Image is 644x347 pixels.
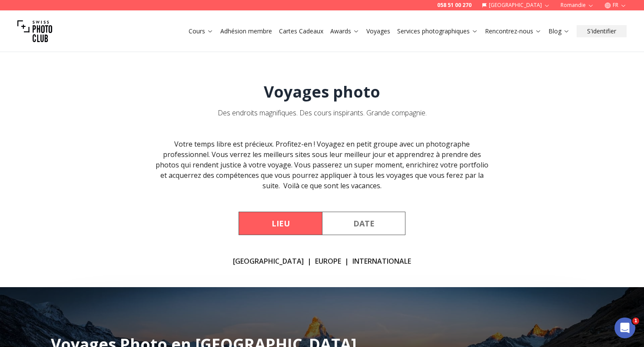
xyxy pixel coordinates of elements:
[322,212,405,235] button: By Date
[17,14,52,49] img: Swiss photo club
[279,27,323,36] a: Cartes Cadeaux
[327,25,363,37] button: Awards
[220,27,272,36] a: Adhésion membre
[437,2,471,9] a: 058 51 00 270
[366,27,390,36] a: Voyages
[545,25,573,37] button: Blog
[485,27,541,36] a: Rencontrez-nous
[239,212,322,235] button: By Location
[233,256,304,266] a: [GEOGRAPHIC_DATA]
[315,256,341,266] a: Europe
[397,27,478,36] a: Services photographiques
[276,25,327,37] button: Cartes Cadeaux
[218,108,427,118] span: Des endroits magnifiques. Des cours inspirants. Grande compagnie.
[352,256,411,266] a: Internationale
[189,27,213,36] a: Cours
[264,83,380,101] h1: Voyages photo
[155,139,489,191] div: Votre temps libre est précieux. Profitez-en ! Voyagez en petit groupe avec un photographe profess...
[481,25,545,37] button: Rencontrez-nous
[363,25,394,37] button: Voyages
[330,27,359,36] a: Awards
[233,256,411,266] div: | |
[217,25,276,37] button: Adhésion membre
[185,25,217,37] button: Cours
[632,318,639,324] span: 1
[614,318,635,338] iframe: Intercom live chat
[577,25,627,37] button: S'identifier
[394,25,481,37] button: Services photographiques
[239,212,405,235] div: Course filter
[548,27,570,36] a: Blog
